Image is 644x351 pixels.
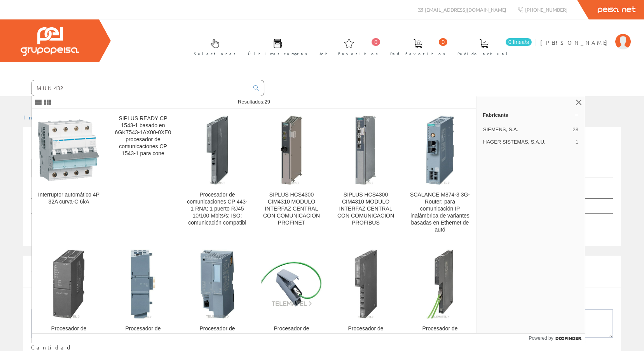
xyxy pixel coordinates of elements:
[372,38,380,46] span: 0
[335,191,396,226] div: SIPLUS HCS4300 CIM4310 MODULO INTERFAZ CENTRAL CON COMUNICACION PROFIBUS
[31,159,150,177] a: Listado de artículos
[529,333,585,343] a: Powered by
[31,300,169,307] label: Descripción personalizada
[206,115,229,185] img: Procesador de comunicaciones CP 443-1 RNA; 1 puerto RJ45 10/100 Mbits/s; ISO; comunicación compatibl
[390,50,445,58] span: Ped. favoritos
[38,119,99,181] img: Interruptor automático 4P 32A curva-C 6kA
[106,109,180,242] a: SIPLUS READY CP 1543-1 basado en 6GK7543-1AX00-0XE0 procesador de comunicaciones CP 1543-1 para cone
[525,6,567,13] span: [PHONE_NUMBER]
[38,191,99,205] div: Interruptor automático 4P 32A curva-C 6kA
[255,109,328,242] a: SIPLUS HCS4300 CIM4310 MODULO INTERFAZ CENTRAL CON COMUNICACION PROFINET SIPLUS HCS4300 CIM4310 M...
[52,249,86,319] img: Procesador de comunicaciones CP 343-1 para conectar SIMATIC S7-300 a Industrial Ethernet vía ISO y T
[112,115,174,157] div: SIPLUS READY CP 1543-1 basado en 6GK7543-1AX00-0XE0 procesador de comunicaciones CP 1543-1 para cone
[31,80,249,96] input: Buscar ...
[31,140,613,155] h1: MUN463A
[31,184,99,196] label: Mostrar
[265,99,270,105] span: 29
[425,6,506,13] span: [EMAIL_ADDRESS][DOMAIN_NAME]
[409,191,471,233] div: SCALANCE M874-3 3G-Router; para comunicación IP inalámbrica de variantes basadas en Ethernet de autó
[280,115,303,185] img: SIPLUS HCS4300 CIM4310 MODULO INTERFAZ CENTRAL CON COMUNICACION PROFINET
[426,115,454,185] img: SCALANCE M874-3 3G-Router; para comunicación IP inalámbrica de variantes basadas en Ethernet de autó
[476,109,585,121] a: Fabricante
[240,32,311,61] a: Últimas compras
[319,50,378,58] span: Art. favoritos
[576,139,578,146] span: 1
[355,115,376,185] img: SIPLUS HCS4300 CIM4310 MODULO INTERFAZ CENTRAL CON COMUNICACION PROFIBUS
[261,191,322,226] div: SIPLUS HCS4300 CIM4310 MODULO INTERFAZ CENTRAL CON COMUNICACION PROFINET
[23,114,56,121] a: Inicio
[32,109,106,242] a: Interruptor automático 4P 32A curva-C 6kA Interruptor automático 4P 32A curva-C 6kA
[354,249,377,319] img: Procesador de comunicaciones CP 443-1 Advanced, 1 x 10/100/1000 Mbits/s, 4x 10/100 Mbits/s (IE Switc
[261,261,322,307] img: Procesador de comunicaciones CP 1543-1 para conectar SIMATIC S7-1500 a Industrial Ethernet; TCP/IP,
[439,38,447,46] span: 0
[31,264,558,283] span: Si no ha encontrado algún artículo en nuestro catálogo introduzca aquí la cantidad y la descripci...
[483,139,572,146] span: HAGER SISTEMAS, S.A.U.
[31,213,552,232] td: No se han encontrado artículos, pruebe con otra búsqueda
[180,109,254,242] a: Procesador de comunicaciones CP 443-1 RNA; 1 puerto RJ45 10/100 Mbits/s; ISO; comunicación compat...
[194,50,236,58] span: Selectores
[457,50,510,58] span: Pedido actual
[506,38,532,46] span: 0 línea/s
[248,50,307,58] span: Últimas compras
[329,109,403,242] a: SIPLUS HCS4300 CIM4310 MODULO INTERFAZ CENTRAL CON COMUNICACION PROFIBUS SIPLUS HCS4300 CIM4310 M...
[483,126,570,133] span: SIEMENS, S.A.
[238,99,270,105] span: Resultados:
[540,32,631,40] a: [PERSON_NAME]
[540,39,611,46] span: [PERSON_NAME]
[187,191,248,226] div: Procesador de comunicaciones CP 443-1 RNA; 1 puerto RJ45 10/100 Mbits/s; ISO; comunicación compatibl
[130,249,155,319] img: Procesador de comunicaciones CP 1243-8 IRC para el funcionamiento de SIMATIC S7-1200 en el sistema T
[573,126,578,133] span: 28
[426,249,454,319] img: Procesador de comunicaciones CP 443-1; 2x 10/100 Mbits/s (IE Switch); puertos RJ45; ISO; TCP; UDP; P
[200,249,235,319] img: Procesador de comunicaciones CP 1543SP-1 para conectar SIMATIC S7-ET 200SP a Industrial Ethernet; se
[186,32,240,61] a: Selectores
[529,335,553,342] span: Powered by
[21,27,79,56] img: Grupo Peisa
[403,109,477,242] a: SCALANCE M874-3 3G-Router; para comunicación IP inalámbrica de variantes basadas en Ethernet de a...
